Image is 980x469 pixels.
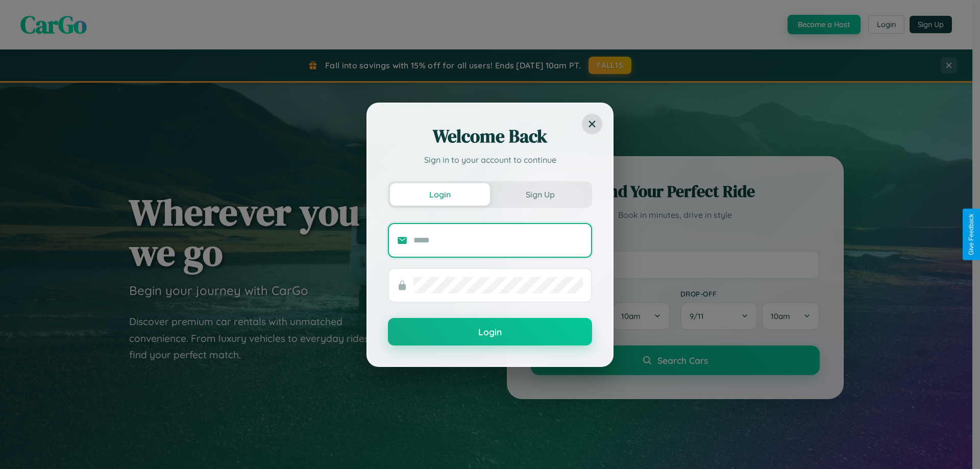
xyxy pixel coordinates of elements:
[968,214,975,255] div: Give Feedback
[490,183,590,206] button: Sign Up
[388,124,592,149] h2: Welcome Back
[390,183,490,206] button: Login
[388,154,592,166] p: Sign in to your account to continue
[388,318,592,345] button: Login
